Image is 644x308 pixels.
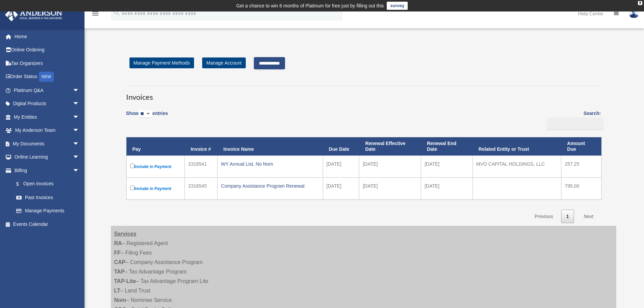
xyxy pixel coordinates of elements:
[561,210,574,223] a: 1
[561,137,601,156] th: Amount Due: activate to sort column ascending
[114,231,137,237] strong: Services
[114,278,136,284] strong: TAP-Lite
[114,269,125,275] strong: TAP
[387,2,408,10] a: survey
[126,137,185,156] th: Pay: activate to sort column descending
[5,70,90,84] a: Order StatusNEW
[130,186,135,190] input: Include in Payment
[473,156,561,177] td: MVO CAPITAL HOLDINGS, LLC
[9,191,86,204] a: Past Invoices
[114,240,122,246] strong: RA
[5,124,90,137] a: My Anderson Teamarrow_drop_down
[359,156,421,177] td: [DATE]
[130,164,135,168] input: Include in Payment
[73,164,86,177] span: arrow_drop_down
[73,97,86,111] span: arrow_drop_down
[114,288,120,293] strong: LT
[73,150,86,164] span: arrow_drop_down
[126,86,601,102] h3: Invoices
[126,109,168,125] label: Show entries
[73,124,86,138] span: arrow_drop_down
[185,177,217,199] td: 2316545
[113,9,120,17] i: search
[185,156,217,177] td: 2316541
[217,137,323,156] th: Invoice Name: activate to sort column ascending
[5,150,90,164] a: Online Learningarrow_drop_down
[561,177,601,199] td: 795.00
[5,110,90,124] a: My Entitiesarrow_drop_down
[185,137,217,156] th: Invoice #: activate to sort column ascending
[529,210,558,223] a: Previous
[114,259,126,265] strong: CAP
[421,156,473,177] td: [DATE]
[5,30,90,43] a: Home
[323,177,359,199] td: [DATE]
[5,84,90,97] a: Platinum Q&Aarrow_drop_down
[638,1,642,5] div: close
[323,156,359,177] td: [DATE]
[359,137,421,156] th: Renewal Effective Date: activate to sort column ascending
[236,2,384,10] div: Get a chance to win 6 months of Platinum for free just by filling out this
[9,177,83,191] a: $Open Invoices
[139,110,152,118] select: Showentries
[5,56,90,70] a: Tax Organizers
[39,72,54,82] div: NEW
[421,137,473,156] th: Renewal End Date: activate to sort column ascending
[73,137,86,151] span: arrow_drop_down
[114,250,121,256] strong: FF
[9,204,86,218] a: Manage Payments
[114,297,126,303] strong: Nom
[129,57,194,68] a: Manage Payment Methods
[130,184,181,193] label: Include in Payment
[5,97,90,111] a: Digital Productsarrow_drop_down
[561,156,601,177] td: 257.25
[202,57,245,68] a: Manage Account
[73,110,86,124] span: arrow_drop_down
[545,109,601,130] label: Search:
[579,210,599,223] a: Next
[5,217,90,231] a: Events Calendar
[91,12,99,18] a: menu
[629,8,639,18] img: User Pic
[5,137,90,150] a: My Documentsarrow_drop_down
[5,43,90,57] a: Online Ordering
[473,137,561,156] th: Related Entity or Trust: activate to sort column ascending
[73,84,86,97] span: arrow_drop_down
[323,137,359,156] th: Due Date: activate to sort column ascending
[20,180,23,188] span: $
[91,9,99,18] i: menu
[421,177,473,199] td: [DATE]
[547,117,603,130] input: Search:
[221,181,319,191] div: Company Assistance Program Renewal
[359,177,421,199] td: [DATE]
[221,159,319,169] div: WY Annual List, No Nom
[3,8,64,21] img: Anderson Advisors Platinum Portal
[5,164,86,177] a: Billingarrow_drop_down
[130,162,181,171] label: Include in Payment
